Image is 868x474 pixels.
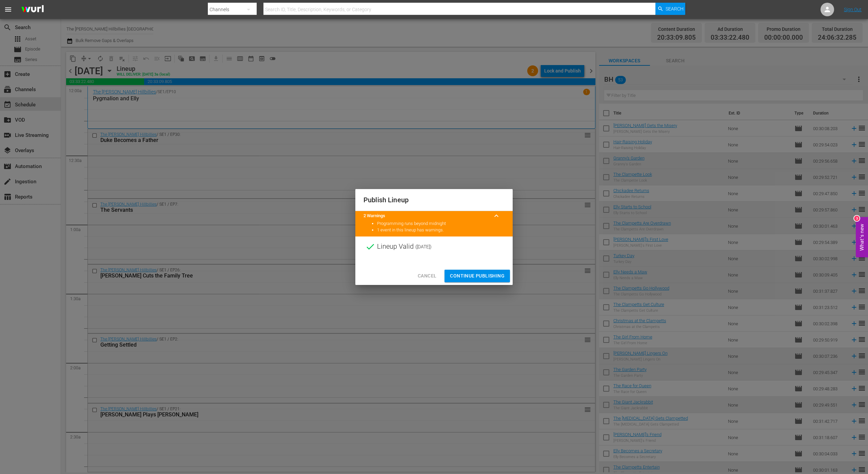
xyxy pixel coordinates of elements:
span: ( [DATE] ) [415,242,432,252]
button: Open Feedback Widget [856,217,868,257]
title: 2 Warnings [363,213,488,219]
a: Sign Out [844,7,862,12]
li: 1 event in this lineup has warnings. [377,227,505,233]
div: 3 [854,215,860,221]
span: menu [4,5,12,14]
span: Search [666,3,684,15]
img: ans4CAIJ8jUAAAAAAAAAAAAAAAAAAAAAAAAgQb4GAAAAAAAAAAAAAAAAAAAAAAAAJMjXAAAAAAAAAAAAAAAAAAAAAAAAgAT5G... [16,2,49,18]
span: Cancel [418,272,436,280]
div: Lineup Valid [355,236,513,257]
button: Continue Publishing [445,270,510,282]
span: Continue Publishing [450,272,505,280]
button: keyboard_arrow_up [488,208,505,224]
h2: Publish Lineup [363,194,505,205]
li: Programming runs beyond midnight [377,221,505,227]
span: keyboard_arrow_up [492,212,500,220]
button: Cancel [412,270,442,282]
